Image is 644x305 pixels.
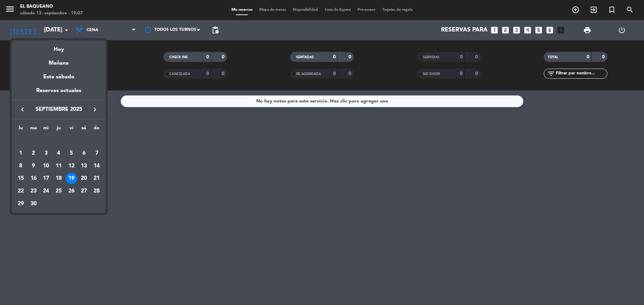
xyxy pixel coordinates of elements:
div: 14 [91,160,102,172]
div: 4 [53,148,64,159]
td: 28 de septiembre de 2025 [90,185,103,198]
i: keyboard_arrow_right [91,105,99,113]
th: lunes [14,124,27,135]
td: 14 de septiembre de 2025 [90,160,103,172]
div: 16 [28,173,39,184]
td: 8 de septiembre de 2025 [14,160,27,172]
div: Hoy [12,40,106,54]
div: 19 [66,173,77,184]
div: Este sábado [12,68,106,86]
td: 15 de septiembre de 2025 [14,172,27,185]
td: SEP. [14,134,103,147]
td: 9 de septiembre de 2025 [27,160,40,172]
td: 7 de septiembre de 2025 [90,147,103,160]
div: 15 [15,173,26,184]
div: 2 [28,148,39,159]
button: keyboard_arrow_right [89,105,101,114]
td: 19 de septiembre de 2025 [65,172,78,185]
div: 27 [78,185,90,197]
td: 25 de septiembre de 2025 [52,185,65,198]
th: domingo [90,124,103,135]
td: 21 de septiembre de 2025 [90,172,103,185]
div: 22 [15,185,26,197]
td: 6 de septiembre de 2025 [78,147,91,160]
div: 12 [66,160,77,172]
td: 23 de septiembre de 2025 [27,185,40,198]
td: 13 de septiembre de 2025 [78,160,91,172]
div: Reservas actuales [12,86,106,100]
div: 28 [91,185,102,197]
div: 20 [78,173,90,184]
div: 29 [15,198,26,210]
td: 3 de septiembre de 2025 [40,147,52,160]
td: 29 de septiembre de 2025 [14,198,27,210]
td: 2 de septiembre de 2025 [27,147,40,160]
div: 24 [40,185,52,197]
div: 17 [40,173,52,184]
th: jueves [52,124,65,135]
td: 22 de septiembre de 2025 [14,185,27,198]
th: viernes [65,124,78,135]
td: 5 de septiembre de 2025 [65,147,78,160]
div: 1 [15,148,26,159]
td: 17 de septiembre de 2025 [40,172,52,185]
div: 5 [66,148,77,159]
div: 6 [78,148,90,159]
div: 8 [15,160,26,172]
div: 7 [91,148,102,159]
th: martes [27,124,40,135]
div: 11 [53,160,64,172]
th: sábado [78,124,91,135]
div: 23 [28,185,39,197]
div: Mañana [12,54,106,68]
td: 10 de septiembre de 2025 [40,160,52,172]
td: 30 de septiembre de 2025 [27,198,40,210]
td: 16 de septiembre de 2025 [27,172,40,185]
td: 20 de septiembre de 2025 [78,172,91,185]
td: 1 de septiembre de 2025 [14,147,27,160]
td: 26 de septiembre de 2025 [65,185,78,198]
td: 11 de septiembre de 2025 [52,160,65,172]
div: 18 [53,173,64,184]
div: 21 [91,173,102,184]
td: 27 de septiembre de 2025 [78,185,91,198]
th: miércoles [40,124,52,135]
td: 24 de septiembre de 2025 [40,185,52,198]
i: keyboard_arrow_left [18,105,26,113]
span: septiembre 2025 [29,105,89,114]
td: 18 de septiembre de 2025 [52,172,65,185]
div: 30 [28,198,39,210]
td: 4 de septiembre de 2025 [52,147,65,160]
div: 25 [53,185,64,197]
div: 10 [40,160,52,172]
div: 9 [28,160,39,172]
button: keyboard_arrow_left [16,105,29,114]
div: 13 [78,160,90,172]
td: 12 de septiembre de 2025 [65,160,78,172]
div: 26 [66,185,77,197]
div: 3 [40,148,52,159]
